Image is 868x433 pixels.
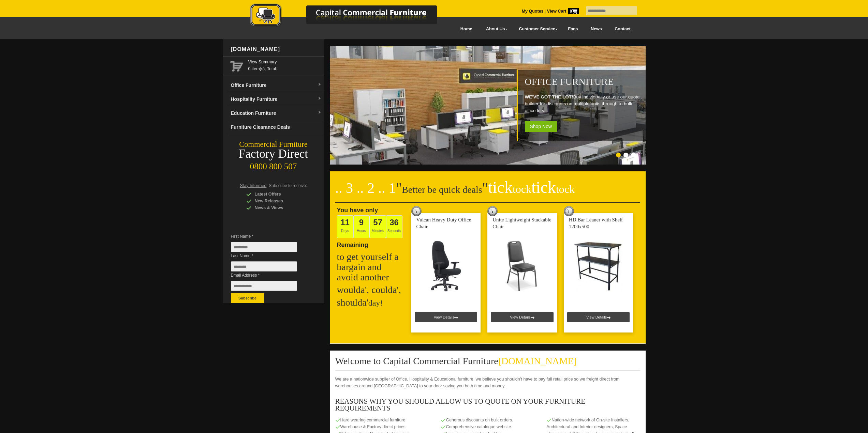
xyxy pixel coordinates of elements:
[335,398,640,412] h3: REASONS WHY YOU SHOULD ALLOW US TO QUOTE ON YOUR FURNITURE REQUIREMENTS
[231,3,470,28] img: Capital Commercial Furniture Logo
[337,207,378,214] span: You have only
[340,218,350,227] span: 11
[248,59,322,65] a: View Summary
[228,106,324,120] a: Education Furnituredropdown
[246,204,311,211] div: News & Views
[337,239,368,248] span: Remaining
[240,183,267,188] span: Stay Informed
[564,206,574,216] img: tick tock deal clock
[248,59,322,71] span: 0 item(s), Total:
[223,158,324,171] div: 0800 800 507
[246,198,311,204] div: New Releases
[318,111,322,115] img: dropdown
[370,215,386,238] span: Minutes
[616,153,621,157] li: Page dot 1
[482,180,575,196] span: "
[631,153,636,157] li: Page dot 3
[228,120,324,134] a: Furniture Clearance Deals
[337,285,405,295] h2: woulda', coulda',
[546,9,579,14] a: View Cart0
[511,21,561,37] a: Customer Service
[568,8,579,14] span: 0
[396,180,402,196] span: "
[228,78,324,92] a: Office Furnituredropdown
[231,272,307,279] span: Email Address *
[318,83,322,87] img: dropdown
[231,233,307,240] span: First Name *
[337,297,405,308] h2: shoulda'
[246,191,311,198] div: Latest Offers
[488,178,575,196] span: tick tick
[373,218,382,227] span: 57
[525,121,557,132] span: Shop Now
[608,21,637,37] a: Contact
[487,206,498,216] img: tick tock deal clock
[359,218,364,227] span: 9
[337,215,353,238] span: Days
[231,3,470,30] a: Capital Commercial Furniture Logo
[231,261,297,272] input: Last Name *
[353,215,370,238] span: Hours
[330,46,647,165] img: Office Furniture
[228,92,324,106] a: Hospitality Furnituredropdown
[231,242,297,252] input: First Name *
[525,94,573,99] strong: WE'VE GOT THE LOT!
[525,77,642,87] h1: Office Furniture
[479,21,511,37] a: About Us
[228,39,324,60] div: [DOMAIN_NAME]
[337,252,405,282] h2: to get yourself a bargain and avoid another
[368,298,383,307] span: day!
[223,149,324,159] div: Factory Direct
[547,9,579,14] strong: View Cart
[330,161,647,166] a: Office Furniture WE'VE GOT THE LOT!Buy individually or use our quote builder for discounts on mul...
[623,153,628,157] li: Page dot 2
[231,281,297,291] input: Email Address *
[513,183,531,195] span: tock
[335,182,640,203] h2: Better be quick deals
[269,183,307,188] span: Subscribe to receive:
[318,97,322,101] img: dropdown
[556,183,575,195] span: tock
[335,180,396,196] span: .. 3 .. 2 .. 1
[335,356,640,371] h2: Welcome to Capital Commercial Furniture
[386,215,402,238] span: Seconds
[389,218,399,227] span: 36
[231,252,307,259] span: Last Name *
[223,140,324,149] div: Commercial Furniture
[498,356,577,366] span: [DOMAIN_NAME]
[411,206,422,216] img: tick tock deal clock
[231,293,264,303] button: Subscribe
[335,376,640,389] p: We are a nationwide supplier of Office, Hospitality & Educational furniture, we believe you shoul...
[522,9,544,14] a: My Quotes
[584,21,608,37] a: News
[525,94,642,114] p: Buy individually or use our quote builder for discounts on multiple units through to bulk office ...
[562,21,585,37] a: Faqs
